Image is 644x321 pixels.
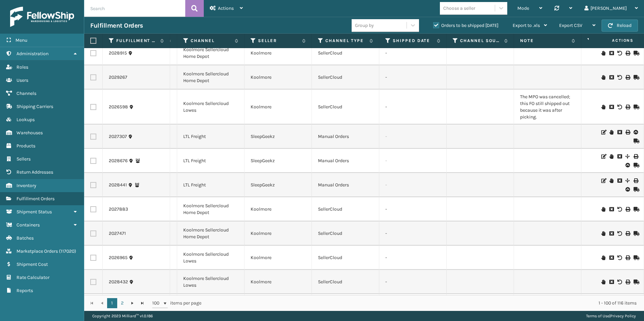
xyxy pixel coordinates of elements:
[17,288,33,293] span: Reports
[609,231,613,236] i: Cancel Fulfillment Order
[617,178,621,183] i: Cancel Fulfillment Order
[152,298,201,308] span: items per page
[17,209,52,215] span: Shipment Status
[601,130,605,135] i: Edit
[245,173,312,197] td: SleepGeekz
[191,38,231,44] label: Channel
[625,130,630,135] i: Print BOL
[609,75,613,80] i: Cancel Fulfillment Order
[609,130,613,135] i: On Hold
[379,173,447,197] td: -
[17,261,48,267] span: Shipment Cost
[107,298,117,308] a: 1
[601,154,605,159] i: Edit
[634,231,638,236] i: Mark as Shipped
[211,300,637,307] div: 1 - 100 of 116 items
[634,178,638,183] i: Print BOL
[92,311,153,321] p: Copyright 2023 Milliard™ v 1.0.186
[177,149,245,173] td: LTL Freight
[433,23,498,28] label: Orders to be shipped [DATE]
[312,124,379,149] td: Manual Orders
[617,207,621,212] i: Void BOL
[601,105,605,109] i: On Hold
[610,314,636,318] a: Privacy Policy
[601,207,605,212] i: On Hold
[617,231,621,236] i: Void BOL
[634,187,638,192] i: Mark as Shipped
[245,65,312,90] td: Koolmore
[109,104,128,110] a: 2026598
[152,300,162,307] span: 100
[17,196,55,202] span: Fulfillment Orders
[625,163,630,168] i: Upload BOL
[17,156,31,162] span: Sellers
[625,75,630,80] i: Print BOL
[177,41,245,65] td: Koolmore Sellercloud Home Depot
[379,246,447,270] td: -
[355,22,374,29] div: Group by
[245,197,312,221] td: Koolmore
[513,23,540,28] span: Export to .xls
[625,51,630,56] i: Print BOL
[109,254,128,261] a: 2026965
[177,197,245,221] td: Koolmore Sellercloud Home Depot
[245,270,312,294] td: Koolmore
[245,41,312,65] td: Koolmore
[15,37,27,43] span: Menu
[117,298,127,308] a: 2
[312,197,379,221] td: SellerCloud
[109,50,127,57] a: 2028915
[312,65,379,90] td: SellerCloud
[601,75,605,80] i: On Hold
[609,178,613,183] i: On Hold
[10,7,74,27] img: logo
[325,38,366,44] label: Channel Type
[17,104,53,109] span: Shipping Carriers
[245,221,312,246] td: Koolmore
[59,248,76,254] span: ( 117020 )
[617,75,621,80] i: Void BOL
[130,300,135,306] span: Go to the next page
[109,133,127,140] a: 2027307
[17,183,36,188] span: Inventory
[609,51,613,56] i: Cancel Fulfillment Order
[109,279,128,285] a: 2028432
[601,255,605,260] i: On Hold
[379,221,447,246] td: -
[617,105,621,109] i: Void BOL
[312,246,379,270] td: SellerCloud
[601,231,605,236] i: On Hold
[634,130,638,135] i: Upload BOL
[601,178,605,183] i: Edit
[109,182,127,188] a: 2028441
[90,22,143,30] h3: Fulfillment Orders
[379,65,447,90] td: -
[379,124,447,149] td: -
[625,105,630,109] i: Print BOL
[601,280,605,284] i: On Hold
[17,222,40,228] span: Containers
[586,311,636,321] div: |
[177,124,245,149] td: LTL Freight
[245,90,312,124] td: Koolmore
[312,173,379,197] td: Manual Orders
[258,38,299,44] label: Seller
[634,154,638,159] i: Print BOL
[586,314,609,318] a: Terms of Use
[17,169,53,175] span: Return Addresses
[634,280,638,284] i: Mark as Shipped
[634,139,638,143] i: Mark as Shipped
[609,207,613,212] i: Cancel Fulfillment Order
[109,74,127,81] a: 2029267
[17,275,50,280] span: Rate Calculator
[137,298,148,308] a: Go to the last page
[625,280,630,284] i: Print BOL
[634,51,638,56] i: Mark as Shipped
[312,294,379,318] td: SellerCloud
[17,117,35,122] span: Lookups
[625,154,630,159] i: Split Fulfillment Order
[379,41,447,65] td: -
[177,173,245,197] td: LTL Freight
[625,255,630,260] i: Print BOL
[634,255,638,260] i: Mark as Shipped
